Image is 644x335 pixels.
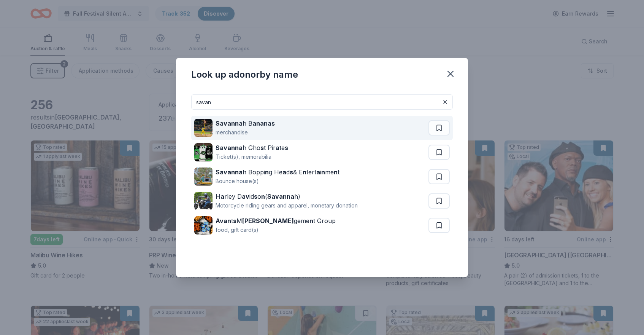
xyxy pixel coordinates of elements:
div: H rley D id o ( h) [216,192,358,201]
strong: Avan [216,217,231,225]
div: Motorcycle riding gears and apparel, monetary donation [216,201,358,210]
img: Image for Harley Davidson (Savannah) [194,192,213,210]
div: Look up a donor by name [191,69,298,81]
strong: n [303,168,306,176]
strong: av [242,193,249,200]
div: merchandise [216,128,275,137]
strong: a [220,193,224,200]
strong: n [261,193,265,200]
strong: [PERSON_NAME] [242,217,294,225]
strong: Savanna [216,168,243,176]
strong: a [276,144,279,152]
strong: a [282,168,286,176]
div: h Gho t Pir te [216,143,288,152]
img: Image for Savannah Bananas [194,119,213,137]
strong: Savanna [216,120,243,127]
div: Ticket(s), memorabilia [216,152,288,161]
strong: s [260,144,264,152]
strong: n [334,168,338,176]
strong: s [290,168,293,176]
div: h Boppi g He d & E tert i me t [216,167,339,177]
strong: n [309,217,313,225]
input: Search [191,94,453,110]
div: food, gift card(s) [216,225,336,234]
strong: s [285,144,288,152]
img: Image for Savannah Ghost Pirates [194,143,213,161]
strong: s [233,217,236,225]
strong: a [316,168,320,176]
strong: s [254,193,257,200]
strong: n [265,168,269,176]
strong: n [321,168,325,176]
img: Image for Savannah Bopping Heads & Entertainment [194,167,213,186]
div: t M geme t Group [216,216,336,225]
div: h B [216,119,275,128]
div: Bounce house(s) [216,177,339,186]
img: Image for Avants Management Group [194,216,213,234]
strong: Savanna [267,193,294,200]
strong: Savanna [216,144,243,152]
strong: ananas [252,120,275,127]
